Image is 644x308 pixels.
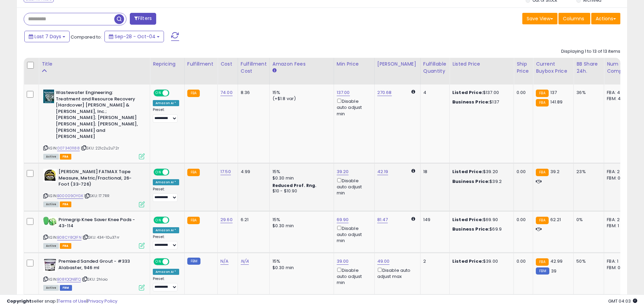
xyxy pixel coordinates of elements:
[550,258,563,264] span: 42.99
[550,168,560,175] span: 39.2
[153,187,179,202] div: Preset:
[452,178,490,185] b: Business Price:
[153,235,179,250] div: Preset:
[452,99,508,105] div: $137
[452,258,483,264] b: Listed Price:
[115,33,156,40] span: Sep-28 - Oct-04
[576,258,599,264] div: 50%
[58,258,141,273] b: Premixed Sanded Grout - #333 Alabaster, 946 ml
[220,61,235,68] div: Cost
[536,267,549,275] small: FBM
[272,175,329,181] div: $0.30 min
[452,61,511,68] div: Listed Price
[607,90,629,96] div: FBA: 4
[377,89,392,96] a: 270.68
[56,90,138,142] b: Wastewater Engineering: Treatment and Resource Recovery [Hardcover] [PERSON_NAME] & [PERSON_NAME]...
[337,168,349,175] a: 39.20
[272,183,317,188] b: Reduced Prof. Rng.
[452,226,490,232] b: Business Price:
[71,34,102,40] span: Compared to:
[452,217,508,223] div: $69.90
[272,258,329,264] div: 15%
[536,217,548,224] small: FBA
[423,169,444,175] div: 18
[522,13,557,24] button: Save View
[607,223,629,229] div: FBM: 1
[563,15,584,22] span: Columns
[377,168,388,175] a: 42.19
[607,175,629,181] div: FBM: 0
[607,258,629,264] div: FBA: 1
[576,61,601,75] div: BB Share 24h.
[337,89,350,96] a: 137.00
[517,169,528,175] div: 0.00
[576,90,599,96] div: 36%
[452,258,508,264] div: $39.00
[43,258,57,272] img: 514JaBhtwRL._SL40_.jpg
[24,31,70,42] button: Last 7 Days
[517,258,528,264] div: 0.00
[7,298,117,305] div: seller snap | |
[153,100,179,106] div: Amazon AI *
[187,61,215,68] div: Fulfillment
[608,298,637,304] span: 2025-10-12 04:03 GMT
[377,258,390,265] a: 49.00
[220,258,229,265] a: N/A
[58,169,141,189] b: [PERSON_NAME] FATMAX Tape Measure, Metric/Fractional, 26-Foot (33-726)
[57,277,81,282] a: B081QQNBTQ
[60,243,71,249] span: FBA
[60,154,71,160] span: FBA
[187,258,200,265] small: FBM
[88,298,117,304] a: Privacy Policy
[57,145,80,151] a: 0073401188
[168,259,179,265] span: OFF
[452,169,508,175] div: $39.20
[517,90,528,96] div: 0.00
[241,169,264,175] div: 4.99
[536,258,548,266] small: FBA
[57,193,83,199] a: B00009OYGK
[34,33,61,40] span: Last 7 Days
[536,169,548,176] small: FBA
[536,90,548,97] small: FBA
[591,13,620,24] button: Actions
[337,224,369,244] div: Disable auto adjust min
[154,217,163,223] span: ON
[576,169,599,175] div: 23%
[337,258,349,265] a: 39.00
[58,298,87,304] a: Terms of Use
[43,285,59,291] span: All listings currently available for purchase on Amazon
[550,216,561,223] span: 62.21
[551,268,556,274] span: 39
[452,89,483,96] b: Listed Price:
[43,90,145,159] div: ASIN:
[337,216,349,223] a: 69.90
[84,193,110,198] span: | SKU: 17.7RR
[104,31,164,42] button: Sep-28 - Oct-04
[607,96,629,102] div: FBM: 4
[576,217,599,223] div: 0%
[153,179,179,185] div: Amazon AI *
[154,259,163,265] span: ON
[220,168,231,175] a: 17.50
[272,68,277,74] small: Amazon Fees.
[337,61,372,68] div: Min Price
[607,169,629,175] div: FBA: 2
[154,90,163,96] span: ON
[423,258,444,264] div: 2
[452,99,490,105] b: Business Price:
[272,188,329,194] div: $10 - $10.90
[607,265,629,271] div: FBM: 0
[81,145,119,151] span: | SKU: 221c2u2u72r
[187,169,200,176] small: FBA
[43,243,59,249] span: All listings currently available for purchase on Amazon
[43,154,59,160] span: All listings currently available for purchase on Amazon
[272,223,329,229] div: $0.30 min
[536,61,571,75] div: Current Buybox Price
[337,266,369,286] div: Disable auto adjust min
[272,169,329,175] div: 15%
[168,169,179,175] span: OFF
[561,48,620,55] div: Displaying 1 to 13 of 13 items
[187,217,200,224] small: FBA
[43,90,54,103] img: 51wIOFmXAKL._SL40_.jpg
